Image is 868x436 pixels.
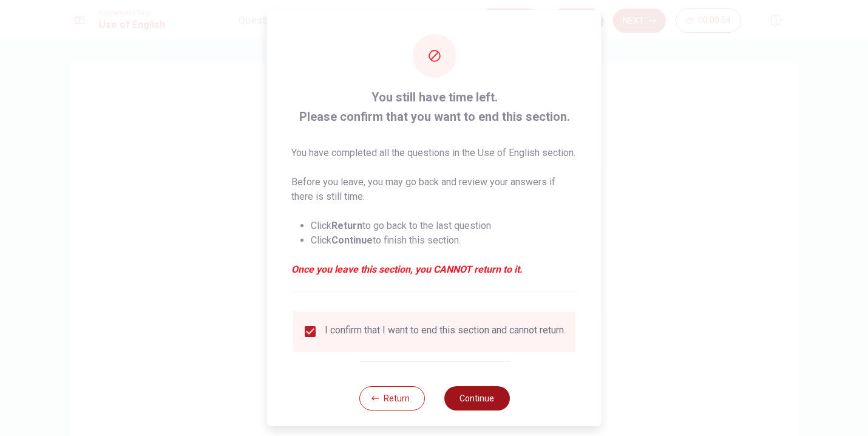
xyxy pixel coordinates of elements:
em: Once you leave this section, you CANNOT return to it. [291,262,577,277]
p: Before you leave, you may go back and review your answers if there is still time. [291,175,577,204]
div: I confirm that I want to end this section and cannot return. [325,324,566,339]
li: Click to go back to the last question [311,219,577,233]
button: Continue [444,386,509,410]
li: Click to finish this section. [311,233,577,248]
span: You still have time left. Please confirm that you want to end this section. [291,87,577,126]
strong: Return [331,220,362,231]
strong: Continue [331,234,373,246]
button: Return [359,386,424,410]
p: You have completed all the questions in the Use of English section. [291,146,577,160]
